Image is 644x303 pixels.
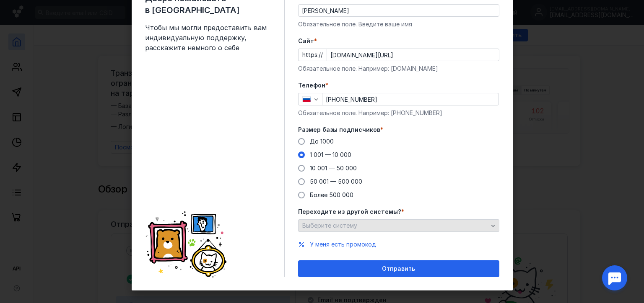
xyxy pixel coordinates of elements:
span: До 1000 [310,138,334,145]
span: Телефон [298,81,325,90]
div: Обязательное поле. Например: [PHONE_NUMBER] [298,109,499,117]
span: 10 001 — 50 000 [310,164,357,172]
span: Выберите систему [302,222,357,229]
span: Размер базы подписчиков [298,126,380,134]
span: Отправить [382,265,415,272]
span: Более 500 000 [310,191,353,198]
span: 50 001 — 500 000 [310,178,362,185]
span: У меня есть промокод [310,241,376,248]
span: Переходите из другой системы? [298,208,401,216]
button: У меня есть промокод [310,240,376,249]
button: Отправить [298,260,499,277]
span: 1 001 — 10 000 [310,151,351,158]
div: Обязательное поле. Например: [DOMAIN_NAME] [298,64,499,73]
button: Выберите систему [298,219,499,232]
span: Чтобы мы могли предоставить вам индивидуальную поддержку, расскажите немного о себе [145,23,271,53]
span: Cайт [298,37,314,45]
div: Обязательное поле. Введите ваше имя [298,20,499,28]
